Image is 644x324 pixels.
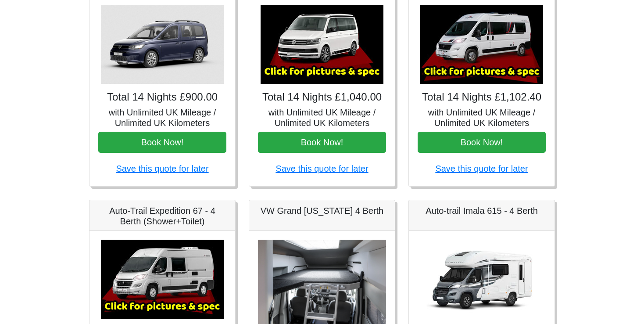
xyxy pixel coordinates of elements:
[418,132,546,153] button: Book Now!
[258,132,386,153] button: Book Now!
[98,132,226,153] button: Book Now!
[98,205,226,227] h5: Auto-Trail Expedition 67 - 4 Berth (Shower+Toilet)
[101,5,224,84] img: VW Caddy California Maxi
[420,240,543,319] img: Auto-trail Imala 615 - 4 Berth
[261,5,383,84] img: VW California Ocean T6.1 (Auto, Awning)
[98,91,226,104] h4: Total 14 Nights £900.00
[275,164,368,173] a: Save this quote for later
[258,91,386,104] h4: Total 14 Nights £1,040.00
[98,107,226,128] h5: with Unlimited UK Mileage / Unlimited UK Kilometers
[418,91,546,104] h4: Total 14 Nights £1,102.40
[418,205,546,216] h5: Auto-trail Imala 615 - 4 Berth
[420,5,543,84] img: Auto-Trail Expedition 66 - 2 Berth (Shower+Toilet)
[418,107,546,128] h5: with Unlimited UK Mileage / Unlimited UK Kilometers
[258,205,386,216] h5: VW Grand [US_STATE] 4 Berth
[116,164,208,173] a: Save this quote for later
[258,107,386,128] h5: with Unlimited UK Mileage / Unlimited UK Kilometers
[435,164,528,173] a: Save this quote for later
[101,240,224,319] img: Auto-Trail Expedition 67 - 4 Berth (Shower+Toilet)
